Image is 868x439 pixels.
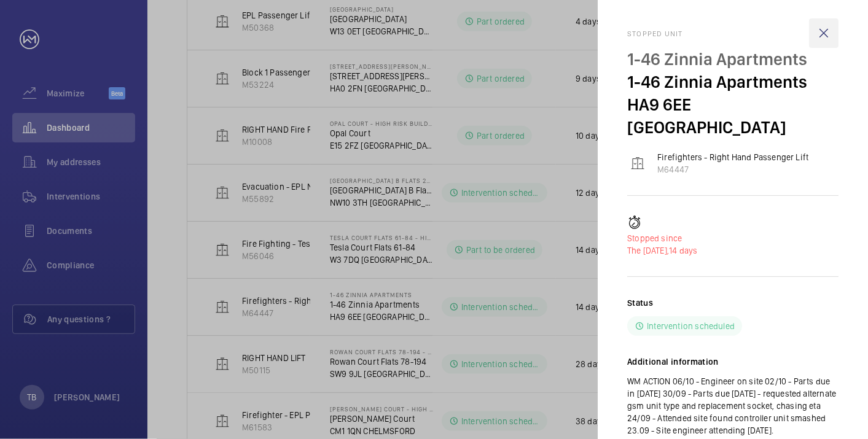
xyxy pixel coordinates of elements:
[627,297,653,309] h2: Status
[627,232,839,244] p: Stopped since
[627,246,669,255] span: The [DATE],
[627,29,839,38] h2: Stopped unit
[627,93,839,139] p: HA9 6EE [GEOGRAPHIC_DATA]
[647,320,735,332] p: Intervention scheduled
[627,71,839,93] p: 1-46 Zinnia Apartments
[657,151,808,163] p: Firefighters - Right Hand Passenger Lift
[627,48,839,71] p: 1-46 Zinnia Apartments
[657,163,808,176] p: M64447
[627,355,839,368] h2: Additional information
[627,375,839,437] p: WM ACTION 06/10 - Engineer on site 02/10 - Parts due in [DATE] 30/09 - Parts due [DATE] - request...
[627,244,839,257] p: 14 days
[630,156,645,171] img: elevator.svg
